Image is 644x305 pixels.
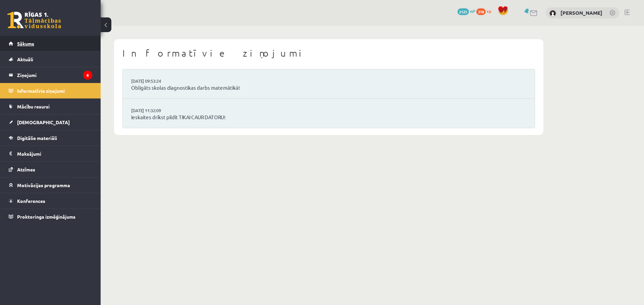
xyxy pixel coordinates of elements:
[476,8,486,15] span: 318
[17,214,75,220] span: Proktoringa izmēģinājums
[17,146,92,161] legend: Maksājumi
[9,52,92,67] a: Aktuāli
[17,119,70,125] span: [DEMOGRAPHIC_DATA]
[9,99,92,114] a: Mācību resursi
[131,78,181,84] a: [DATE] 09:53:24
[9,209,92,224] a: Proktoringa izmēģinājums
[83,71,92,80] i: 6
[9,162,92,177] a: Atzīmes
[17,166,35,172] span: Atzīmes
[17,182,70,188] span: Motivācijas programma
[9,177,92,193] a: Motivācijas programma
[17,198,45,204] span: Konferences
[7,12,61,28] a: Rīgas 1. Tālmācības vidusskola
[9,67,92,83] a: Ziņojumi6
[458,8,475,14] a: 2125 mP
[17,56,33,62] span: Aktuāli
[17,41,34,47] span: Sākums
[17,135,57,141] span: Digitālie materiāli
[131,113,526,121] a: Ieskaites drīkst pildīt TIKAI CAUR DATORU!
[9,146,92,161] a: Maksājumi
[470,8,475,14] span: mP
[17,67,92,83] legend: Ziņojumi
[476,8,494,14] a: 318 xp
[17,103,50,109] span: Mācību resursi
[9,115,92,130] a: [DEMOGRAPHIC_DATA]
[487,8,491,14] span: xp
[549,10,556,17] img: Haralds Lavrinovičs
[9,83,92,98] a: Informatīvie ziņojumi
[131,84,526,92] a: Obligāts skolas diagnostikas darbs matemātikā!
[131,107,181,114] a: [DATE] 11:32:09
[122,48,535,59] h1: Informatīvie ziņojumi
[17,83,92,98] legend: Informatīvie ziņojumi
[458,8,469,15] span: 2125
[560,9,602,16] a: [PERSON_NAME]
[9,193,92,209] a: Konferences
[9,36,92,51] a: Sākums
[9,130,92,146] a: Digitālie materiāli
